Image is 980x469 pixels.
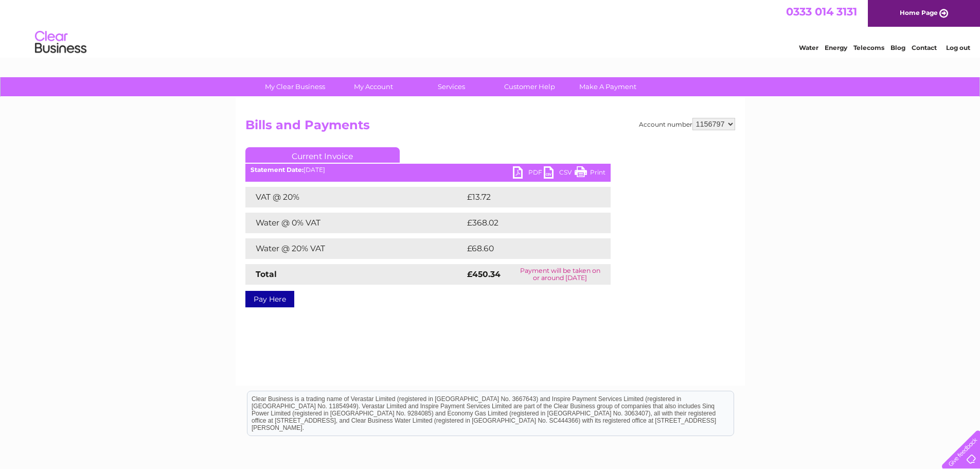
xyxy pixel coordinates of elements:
[245,187,465,207] td: VAT @ 20%
[565,77,650,96] a: Make A Payment
[465,187,589,207] td: £13.72
[245,147,400,163] a: Current Invoice
[245,291,294,307] a: Pay Here
[256,269,277,279] strong: Total
[34,27,87,58] img: logo.png
[245,166,611,173] div: [DATE]
[245,213,465,233] td: Water @ 0% VAT
[331,77,416,96] a: My Account
[853,44,884,51] a: Telecoms
[245,118,735,137] h2: Bills and Payments
[465,213,593,233] td: £368.02
[245,238,465,259] td: Water @ 20% VAT
[247,6,734,50] div: Clear Business is a trading name of Verastar Limited (registered in [GEOGRAPHIC_DATA] No. 3667643...
[912,44,937,51] a: Contact
[409,77,494,96] a: Services
[544,166,575,181] a: CSV
[639,118,735,130] div: Account number
[946,44,970,51] a: Log out
[510,264,611,285] td: Payment will be taken on or around [DATE]
[467,269,501,279] strong: £450.34
[575,166,605,181] a: Print
[825,44,847,51] a: Energy
[786,5,857,18] a: 0333 014 3131
[890,44,905,51] a: Blog
[465,238,591,259] td: £68.60
[799,44,818,51] a: Water
[487,77,572,96] a: Customer Help
[251,166,304,173] b: Statement Date:
[253,77,337,96] a: My Clear Business
[513,166,544,181] a: PDF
